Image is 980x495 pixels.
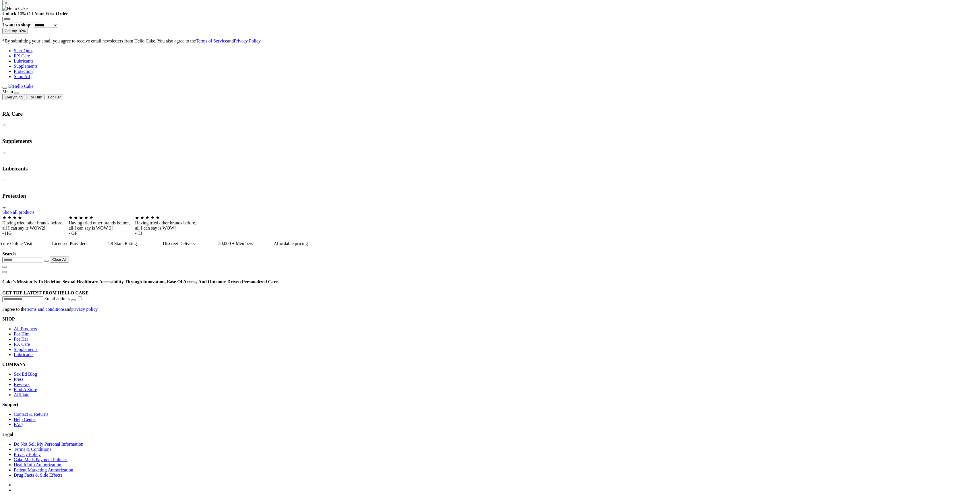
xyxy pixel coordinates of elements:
button: For Her [46,94,63,100]
a: Contact & Returns [14,412,48,417]
a: Shop all products [2,210,34,215]
a: Lubricants [14,59,33,63]
a: Drug Facts & Side Effects [14,473,62,477]
a: Do Not Sell My Personal Information [14,442,83,447]
div: Discreet Delivery [163,241,218,246]
strong: Unlock [2,11,16,16]
a: Press [14,377,24,382]
a: Affiliate [14,392,29,397]
a: Privacy Policy [234,38,260,43]
a: For Him [14,331,30,336]
button: For HIm [26,94,45,100]
a: All Products [14,326,37,331]
h3: RX Care [2,111,978,117]
a: Reviews [14,382,30,387]
a: Health Info Authorization [14,462,61,467]
div: Having tried other brands before, all I can say is WOW! [135,220,199,231]
a: Protection [14,69,33,74]
span: ★ ★ ★ ★ ★ [135,215,160,220]
a: For Her [14,337,28,341]
a: FAQ [14,422,23,427]
h3: Protection [2,193,978,199]
button: Everything [2,94,25,100]
span: 10% Off [18,11,33,16]
a: RX Care [14,342,30,347]
a: Supplements [14,347,38,352]
a: Sex Ed Blog [14,372,37,376]
h3: Lubricants [2,166,978,172]
input: I agree to theterms and conditionsandprivacy policy. [78,296,82,300]
a: privacy policy [71,307,97,312]
span: Menu [2,89,13,94]
a: Terms & Conditions [14,447,51,452]
a: terms and conditions [26,307,65,312]
a: Terms of Service [196,38,227,43]
strong: Legal [2,432,13,437]
div: - TJ [135,231,199,236]
a: Patient Marketing Authorization [14,467,73,472]
img: Hello Cake [2,6,28,11]
span: ★ ★ ★ ★ [2,215,22,220]
img: Hello Cake [8,84,33,89]
div: Licensed Providers [52,241,107,246]
h4: Cake’s Mission Is To Redefine Sexual Healthcare Accessibility Through Innovation, Ease Of Access,... [2,279,978,284]
a: Cake Meds Payment Policies [14,457,67,462]
strong: COMPANY [2,362,26,367]
a: Lubricants [14,352,33,357]
strong: SHOP [2,317,15,321]
div: 4.9 Stars Rating [107,241,163,246]
strong: Search [2,251,16,256]
button: Clear All [50,257,69,263]
a: Privacy Policy [14,452,41,457]
div: - HG [2,231,66,236]
a: Supplements [14,64,38,69]
div: - GF [69,231,132,236]
strong: Your First Order [34,11,68,16]
button: Get my 10% [2,28,28,34]
label: Email address [44,296,70,301]
strong: Support [2,402,18,407]
div: Having tried other brands before, all I can say is WOW2! [2,220,66,231]
h3: Supplements [2,138,978,144]
p: I agree to the and . [2,307,978,312]
div: Affordable pricing [274,241,329,246]
a: Help Center [14,417,36,422]
a: Start Quiz [14,48,32,53]
a: Shop All [14,74,30,79]
span: ★ ★ ★ ★ ★ [69,215,93,220]
strong: GET THE LATEST FROM HELLO CAKE [2,290,89,295]
div: 20,000 + Members [218,241,274,246]
a: RX Care [14,53,30,58]
div: Having tried other brands before, all I can say is WOW 3! [69,220,132,231]
a: Find A Store [14,387,37,392]
p: *By submitting your email you agree to receive email newsletters from Hello Cake. You also agree ... [2,38,978,44]
strong: I want to shop: [2,22,32,27]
